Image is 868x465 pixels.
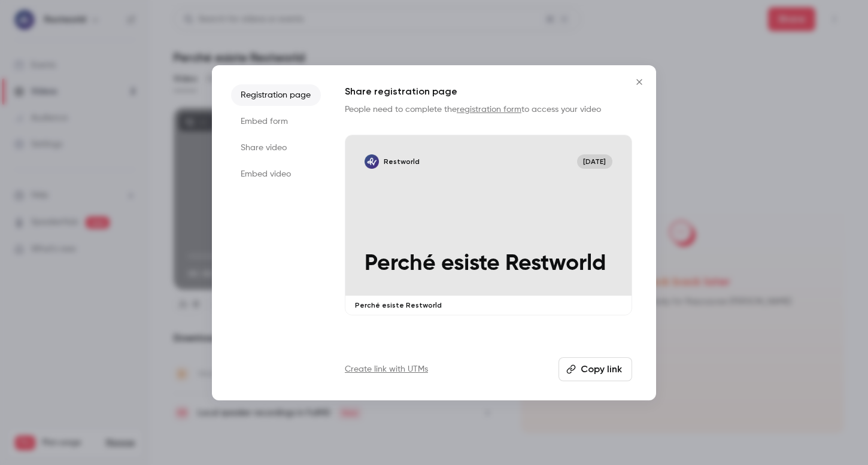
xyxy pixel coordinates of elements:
[365,154,379,169] img: Perché esiste Restworld
[355,300,622,310] p: Perché esiste Restworld
[365,251,612,276] p: Perché esiste Restworld
[345,84,632,99] h1: Share registration page
[231,84,321,106] li: Registration page
[345,363,428,375] a: Create link with UTMs
[577,154,612,169] span: [DATE]
[345,135,632,316] a: Perché esiste RestworldRestworld[DATE]Perché esiste RestworldPerché esiste Restworld
[231,137,321,159] li: Share video
[384,157,420,166] p: Restworld
[627,70,651,94] button: Close
[345,104,632,116] p: People need to complete the to access your video
[457,105,521,114] a: registration form
[559,357,632,381] button: Copy link
[231,163,321,185] li: Embed video
[231,111,321,132] li: Embed form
